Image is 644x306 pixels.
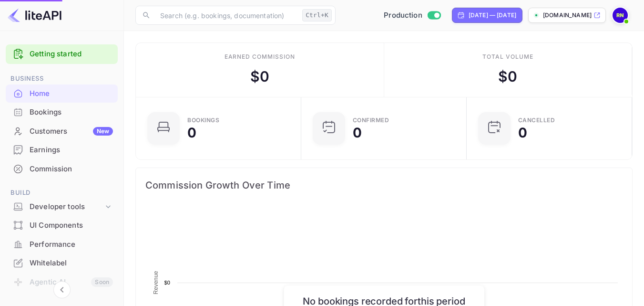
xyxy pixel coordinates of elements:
button: Collapse navigation [53,281,71,298]
text: Revenue [153,271,159,294]
div: CustomersNew [6,122,118,141]
div: $ 0 [250,66,269,87]
div: Total volume [482,53,533,61]
a: CustomersNew [6,122,118,140]
p: [DOMAIN_NAME] [543,11,592,20]
div: Whitelabel [30,258,113,269]
img: robert nichols [613,8,628,23]
div: Whitelabel [6,254,118,273]
div: 0 [353,126,362,139]
div: Bookings [187,117,219,123]
div: Commission [30,164,113,175]
div: Ctrl+K [302,9,332,21]
div: Home [30,88,113,99]
span: Commission Growth Over Time [145,178,623,193]
span: Production [384,10,422,21]
div: 0 [518,126,527,139]
a: Whitelabel [6,254,118,272]
span: Build [6,188,118,198]
div: [DATE] — [DATE] [469,11,516,20]
div: Earned commission [225,53,295,61]
a: Home [6,84,118,102]
input: Search (e.g. bookings, documentation) [154,6,298,25]
div: Home [6,84,118,103]
div: CANCELLED [518,117,555,123]
a: Bookings [6,103,118,121]
div: UI Components [30,220,113,231]
div: Bookings [30,107,113,118]
div: Earnings [30,145,113,156]
a: Earnings [6,141,118,158]
div: Earnings [6,141,118,159]
div: Performance [6,235,118,254]
div: New [93,127,113,136]
img: LiteAPI logo [8,8,61,23]
text: $0 [164,280,170,285]
a: Commission [6,160,118,178]
a: Getting started [30,49,113,60]
a: UI Components [6,216,118,234]
div: UI Components [6,216,118,235]
span: Business [6,74,118,84]
div: Developer tools [6,199,118,215]
div: Getting started [6,44,118,64]
div: $ 0 [498,66,517,87]
div: 0 [187,126,196,139]
div: Confirmed [353,117,389,123]
div: Customers [30,126,113,137]
div: Developer tools [30,201,103,212]
div: Performance [30,239,113,250]
a: Performance [6,235,118,253]
div: Commission [6,160,118,179]
div: Click to change the date range period [452,8,522,23]
div: Switch to Sandbox mode [380,10,444,21]
div: Bookings [6,103,118,122]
